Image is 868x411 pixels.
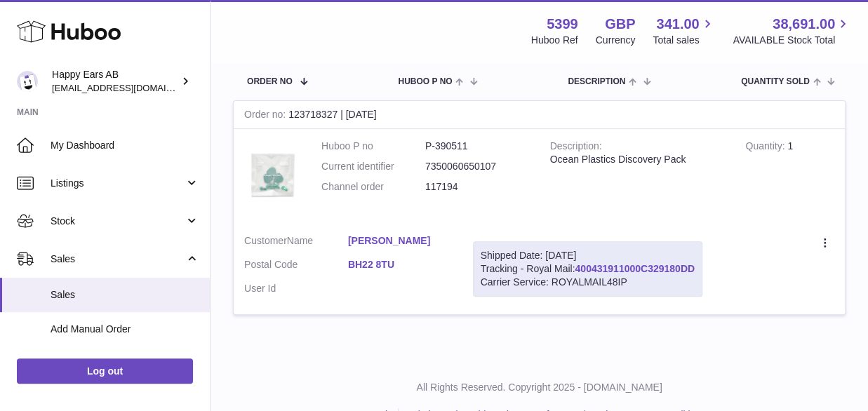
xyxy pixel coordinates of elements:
[51,288,199,302] span: Sales
[348,234,452,248] a: [PERSON_NAME]
[605,15,635,34] strong: GBP
[51,323,199,336] span: Add Manual Order
[321,140,425,153] dt: Huboo P no
[244,282,348,295] dt: User Id
[234,101,845,129] div: 123718327 | [DATE]
[17,71,38,92] img: 3pl@happyearsearplugs.com
[51,139,199,152] span: My Dashboard
[244,235,287,246] span: Customer
[425,180,529,194] dd: 117194
[735,129,845,224] td: 1
[348,258,452,271] a: BH22 8TU
[741,77,810,86] span: Quantity Sold
[398,77,452,86] span: Huboo P no
[773,15,835,34] span: 38,691.00
[481,249,695,262] div: Shipped Date: [DATE]
[52,68,178,95] div: Happy Ears AB
[425,160,529,173] dd: 7350060650107
[733,34,851,47] span: AVAILABLE Stock Total
[51,215,185,228] span: Stock
[596,34,636,47] div: Currency
[653,34,715,47] span: Total sales
[244,109,288,123] strong: Order no
[473,241,702,297] div: Tracking - Royal Mail:
[51,177,185,190] span: Listings
[244,234,348,251] dt: Name
[247,77,293,86] span: Order No
[321,160,425,173] dt: Current identifier
[733,15,851,47] a: 38,691.00 AVAILABLE Stock Total
[321,180,425,194] dt: Channel order
[550,153,725,166] div: Ocean Plastics Discovery Pack
[244,258,348,275] dt: Postal Code
[481,276,695,289] div: Carrier Service: ROYALMAIL48IP
[575,263,694,274] a: 400431911000C329180DD
[568,77,625,86] span: Description
[52,82,206,93] span: [EMAIL_ADDRESS][DOMAIN_NAME]
[17,358,193,384] a: Log out
[425,140,529,153] dd: P-390511
[51,252,185,266] span: Sales
[222,381,857,394] p: All Rights Reserved. Copyright 2025 - [DOMAIN_NAME]
[531,34,578,47] div: Huboo Ref
[656,15,699,34] span: 341.00
[547,15,578,34] strong: 5399
[653,15,715,47] a: 341.00 Total sales
[244,140,300,210] img: 53991642634710.jpg
[550,140,602,155] strong: Description
[745,140,787,155] strong: Quantity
